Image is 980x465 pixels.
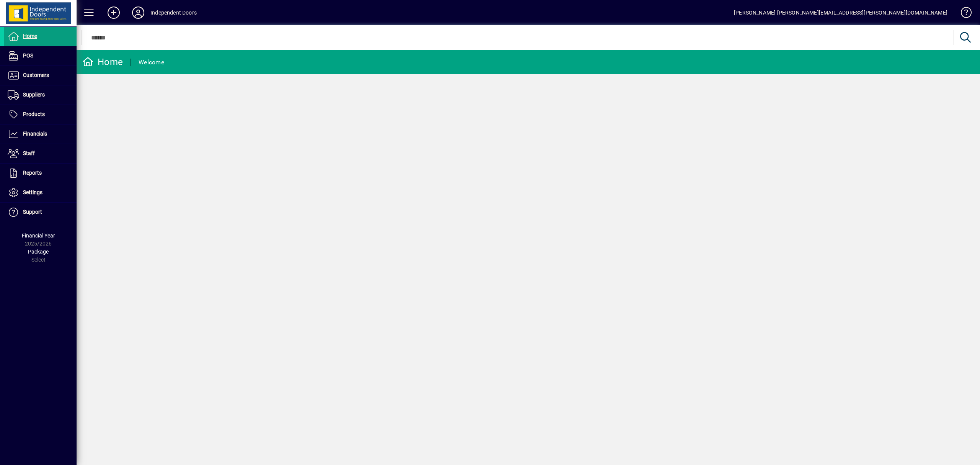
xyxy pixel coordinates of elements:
[23,52,33,59] span: POS
[101,6,126,20] button: Add
[23,189,42,195] span: Settings
[955,2,970,26] a: Knowledge Base
[4,105,77,124] a: Products
[4,144,77,163] a: Staff
[126,6,150,20] button: Profile
[23,150,35,156] span: Staff
[23,111,45,117] span: Products
[28,249,49,255] span: Package
[734,7,947,19] div: [PERSON_NAME] [PERSON_NAME][EMAIL_ADDRESS][PERSON_NAME][DOMAIN_NAME]
[4,124,77,144] a: Financials
[23,92,45,98] span: Suppliers
[23,209,42,215] span: Support
[22,232,55,239] span: Financial Year
[23,170,42,176] span: Reports
[150,7,197,19] div: Independent Doors
[4,46,77,65] a: POS
[82,56,123,68] div: Home
[4,66,77,85] a: Customers
[4,164,77,183] a: Reports
[23,131,47,137] span: Financials
[4,85,77,105] a: Suppliers
[4,183,77,202] a: Settings
[23,72,49,78] span: Customers
[139,56,164,69] div: Welcome
[23,33,37,39] span: Home
[4,203,77,222] a: Support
